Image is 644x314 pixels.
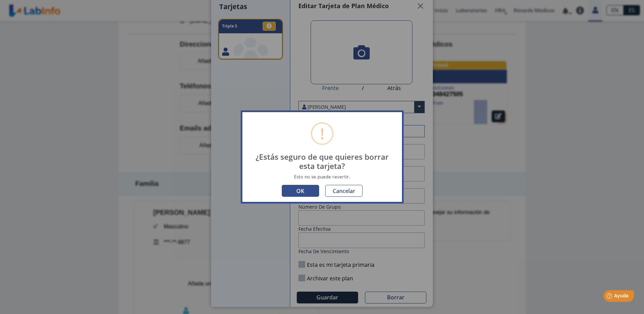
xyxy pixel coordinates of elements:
[584,287,637,307] iframe: Help widget launcher
[320,123,324,144] div: !
[255,174,389,180] div: Esto no se puede revertir.
[325,185,363,197] button: Cancelar
[255,152,389,171] h2: ¿Estás seguro de que quieres borrar esta tarjeta?
[282,185,319,197] button: OK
